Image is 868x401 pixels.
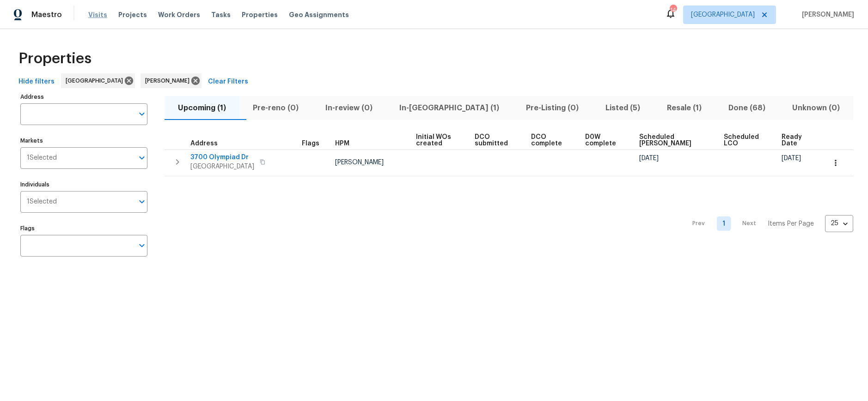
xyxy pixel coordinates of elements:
[66,76,127,85] span: [GEOGRAPHIC_DATA]
[20,94,147,100] label: Address
[158,10,200,19] span: Work Orders
[190,140,218,147] span: Address
[18,76,55,88] span: Hide filters
[61,73,135,88] div: [GEOGRAPHIC_DATA]
[531,134,569,147] span: DCO complete
[318,102,380,114] span: In-review (0)
[782,134,810,147] span: Ready Date
[518,102,587,114] span: Pre-Listing (0)
[335,159,384,166] span: [PERSON_NAME]
[825,211,853,235] div: 25
[27,198,57,206] span: 1 Selected
[20,182,147,187] label: Individuals
[141,73,202,88] div: [PERSON_NAME]
[135,195,148,208] button: Open
[18,54,92,63] span: Properties
[585,134,623,147] span: D0W complete
[724,134,766,147] span: Scheduled LCO
[242,10,278,19] span: Properties
[204,73,252,90] button: Clear Filters
[782,155,801,162] span: [DATE]
[211,12,231,18] span: Tasks
[784,102,848,114] span: Unknown (0)
[639,134,708,147] span: Scheduled [PERSON_NAME]
[416,134,459,147] span: Initial WOs created
[691,10,755,19] span: [GEOGRAPHIC_DATA]
[190,153,254,162] span: 3700 Olympiad Dr
[190,162,254,171] span: [GEOGRAPHIC_DATA]
[475,134,515,147] span: DCO submitted
[335,140,349,147] span: HPM
[20,226,147,231] label: Flags
[302,140,319,147] span: Flags
[245,102,306,114] span: Pre-reno (0)
[135,239,148,252] button: Open
[659,102,709,114] span: Resale (1)
[768,219,814,228] p: Items Per Page
[670,6,676,15] div: 14
[145,76,193,85] span: [PERSON_NAME]
[135,151,148,164] button: Open
[684,182,853,266] nav: Pagination Navigation
[27,154,57,162] span: 1 Selected
[639,155,659,162] span: [DATE]
[88,10,107,19] span: Visits
[31,10,62,19] span: Maestro
[717,216,731,231] a: Goto page 1
[798,10,854,19] span: [PERSON_NAME]
[15,73,58,90] button: Hide filters
[170,102,234,114] span: Upcoming (1)
[598,102,648,114] span: Listed (5)
[118,10,147,19] span: Projects
[289,10,349,19] span: Geo Assignments
[721,102,773,114] span: Done (68)
[391,102,507,114] span: In-[GEOGRAPHIC_DATA] (1)
[135,108,148,120] button: Open
[20,138,147,144] label: Markets
[208,76,248,88] span: Clear Filters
